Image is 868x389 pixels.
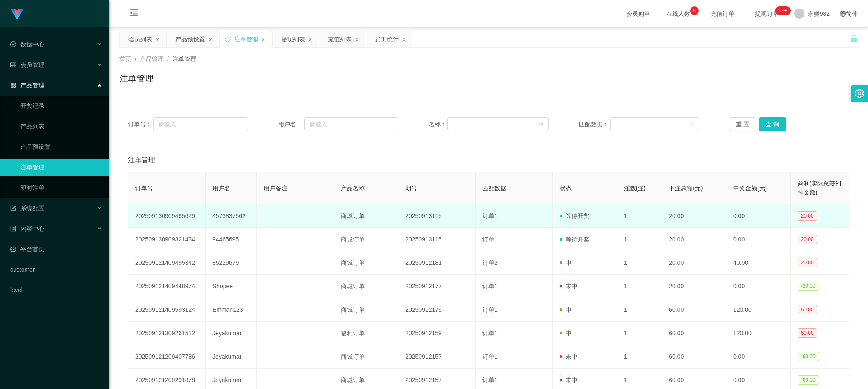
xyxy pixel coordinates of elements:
[128,31,152,47] div: 会员列表
[334,251,398,275] td: 商城订单
[398,204,476,228] td: 20250913115
[128,322,206,345] td: 202509121309261512
[398,275,476,298] td: 20250912177
[401,37,406,42] i: 图标: close
[482,212,498,219] span: 订单1
[617,251,662,275] td: 1
[10,226,16,232] i: 图标: profile
[398,298,476,322] td: 20250912175
[10,225,44,232] span: 内容中心
[662,251,726,275] td: 20.00
[10,82,44,89] span: 产品管理
[759,117,786,131] button: 查 询
[798,375,819,385] span: -60.00
[334,298,398,322] td: 商城订单
[405,185,417,192] span: 期号
[798,235,817,244] span: 20.00
[264,185,287,192] span: 用户备注
[20,138,102,155] a: 产品预设置
[278,120,304,129] span: 用户名：
[726,345,791,369] td: 0.00
[560,330,572,337] span: 中
[560,353,578,360] span: 未中
[10,41,16,47] i: 图标: check-circle-o
[482,330,498,337] span: 订单1
[20,159,102,176] a: 注单管理
[206,228,257,251] td: 94465695
[726,251,791,275] td: 40.00
[624,185,646,192] span: 注数(注)
[10,205,16,211] i: 图标: form
[689,122,694,128] i: 图标: down
[850,35,858,42] i: 图标: unlock
[281,31,305,47] div: 提现列表
[334,275,398,298] td: 商城订单
[560,236,589,243] span: 等待开奖
[729,117,756,131] button: 重 置
[375,31,399,47] div: 员工统计
[798,258,817,267] span: 20.00
[798,352,819,361] span: -60.00
[20,179,102,196] a: 即时注单
[726,275,791,298] td: 0.00
[482,377,498,383] span: 订单1
[398,322,476,345] td: 20250912159
[119,55,131,62] span: 首页
[10,205,44,212] span: 系统配置
[128,155,155,165] span: 注单管理
[234,31,258,47] div: 注单管理
[10,61,44,68] span: 会员管理
[341,185,365,192] span: 产品名称
[10,82,16,88] i: 图标: appstore-o
[693,6,696,15] p: 5
[212,185,230,192] span: 用户名
[119,0,148,28] i: 图标: menu-fold
[798,211,817,221] span: 20.00
[669,185,703,192] span: 下注总额(元)
[208,37,213,42] i: 图标: close
[617,275,662,298] td: 1
[128,228,206,251] td: 202509130909321484
[261,37,266,42] i: 图标: close
[662,275,726,298] td: 20.00
[560,259,572,266] span: 中
[617,345,662,369] td: 1
[482,306,498,313] span: 订单1
[206,251,257,275] td: 85229679
[334,345,398,369] td: 商城订单
[482,283,498,290] span: 订单1
[334,322,398,345] td: 福利订单
[225,36,231,42] i: 图标: sync
[128,204,206,228] td: 202509130909465629
[10,9,24,20] img: logo.9652507e.png
[617,322,662,345] td: 1
[304,117,398,131] input: 请输入
[128,345,206,369] td: 202509121209407786
[482,259,498,266] span: 订单2
[206,322,257,345] td: Jeyakumar
[155,37,160,42] i: 图标: close
[135,185,153,192] span: 订单号
[128,275,206,298] td: 202509121409448974
[482,353,498,360] span: 订单1
[119,72,154,85] h1: 注单管理
[10,41,44,48] span: 数据中心
[798,305,817,314] span: 60.00
[751,11,783,17] span: 提现订单
[128,120,153,129] span: 订单号：
[334,228,398,251] td: 商城订单
[726,228,791,251] td: 0.00
[172,55,196,62] span: 注单管理
[560,306,572,313] span: 中
[482,185,506,192] span: 匹配数据
[128,298,206,322] td: 202509121409593124
[538,122,543,128] i: 图标: down
[617,228,662,251] td: 1
[20,97,102,114] a: 开奖记录
[560,185,572,192] span: 状态
[840,11,846,17] i: 图标: global
[10,62,16,68] i: 图标: table
[560,377,578,383] span: 未中
[354,37,360,42] i: 图标: close
[175,31,205,47] div: 产品预设置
